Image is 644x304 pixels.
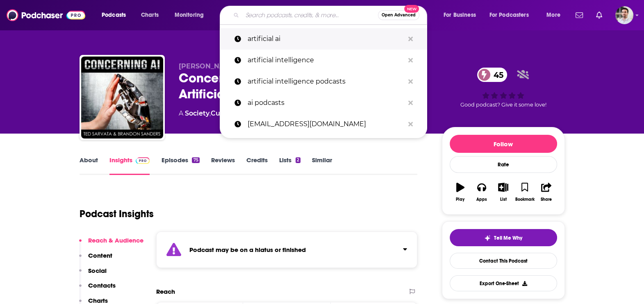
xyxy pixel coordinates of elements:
[192,157,199,163] div: 75
[404,5,419,13] span: New
[450,177,471,207] button: Play
[179,62,305,70] span: [PERSON_NAME] & [PERSON_NAME]
[220,50,427,71] a: artificial intelligence
[156,231,418,268] section: Click to expand status details
[80,156,98,175] a: About
[156,288,175,295] h2: Reach
[102,9,126,21] span: Podcasts
[248,92,404,113] p: ai podcasts
[141,9,159,21] span: Charts
[81,57,163,138] img: Concerning AI | Existential Risk From Artificial Intelligence
[593,8,605,22] a: Show notifications dropdown
[79,267,107,282] button: Social
[450,229,557,246] button: tell me why sparkleTell Me Why
[515,197,534,202] div: Bookmark
[312,156,332,175] a: Similar
[79,252,112,267] button: Content
[189,246,306,254] strong: Podcast may be on a hiatus or finished
[382,13,416,17] span: Open Advanced
[471,177,492,207] button: Apps
[211,156,235,175] a: Reviews
[460,102,546,108] span: Good podcast? Give it some love!
[88,236,143,244] p: Reach & Audience
[485,68,507,82] span: 45
[161,156,199,175] a: Episodes75
[489,9,529,21] span: For Podcasters
[477,68,507,82] a: 45
[444,9,476,21] span: For Business
[484,235,491,241] img: tell me why sparkle
[109,156,150,175] a: InsightsPodchaser Pro
[220,71,427,92] a: artificial intelligence podcasts
[169,9,214,22] button: open menu
[248,50,404,71] p: artificial intelligence
[136,157,150,164] img: Podchaser Pro
[476,197,487,202] div: Apps
[492,177,514,207] button: List
[246,156,268,175] a: Credits
[514,177,535,207] button: Bookmark
[228,6,435,25] div: Search podcasts, credits, & more...
[572,8,586,22] a: Show notifications dropdown
[175,9,204,21] span: Monitoring
[220,113,427,135] a: [EMAIL_ADDRESS][DOMAIN_NAME]
[535,177,557,207] button: Share
[541,197,552,202] div: Share
[209,109,211,117] span: ,
[450,275,557,291] button: Export One-Sheet
[248,28,404,50] p: artificial ai
[248,113,404,135] p: q-ai-podcast@juniper.net
[79,236,143,252] button: Reach & Audience
[456,197,464,202] div: Play
[80,208,154,220] h1: Podcast Insights
[615,6,633,24] button: Show profile menu
[88,267,107,275] p: Social
[615,6,633,24] img: User Profile
[220,92,427,113] a: ai podcasts
[541,9,571,22] button: open menu
[438,9,486,22] button: open menu
[450,253,557,269] a: Contact This Podcast
[484,9,541,22] button: open menu
[500,197,507,202] div: List
[450,135,557,153] button: Follow
[211,109,237,117] a: Culture
[279,156,300,175] a: Lists2
[494,235,522,241] span: Tell Me Why
[88,252,112,259] p: Content
[248,71,404,92] p: artificial intelligence podcasts
[615,6,633,24] span: Logged in as sam_beutlerink
[79,281,116,297] button: Contacts
[296,157,300,163] div: 2
[442,62,565,113] div: 45Good podcast? Give it some love!
[450,156,557,173] div: Rate
[7,7,85,23] img: Podchaser - Follow, Share and Rate Podcasts
[96,9,137,22] button: open menu
[179,109,313,118] div: A podcast
[220,28,427,50] a: artificial ai
[378,10,419,20] button: Open AdvancedNew
[546,9,560,21] span: More
[136,9,164,22] a: Charts
[242,9,378,22] input: Search podcasts, credits, & more...
[88,281,116,289] p: Contacts
[185,109,209,117] a: Society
